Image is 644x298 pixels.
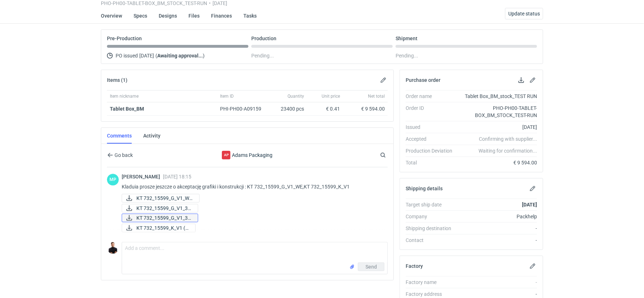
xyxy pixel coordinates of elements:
div: Shipping destination [406,225,458,232]
h2: Purchase order [406,77,440,83]
figcaption: MP [107,174,119,186]
div: - [458,237,537,244]
a: Activity [143,128,160,144]
div: - [458,290,537,298]
p: Kladuia prosze jeszcze o akceptację grafiki i konstrukcji : KT 732_15599_G_V1_WE,KT 732_15599_K_V1 [122,182,382,191]
div: Factory name [406,279,458,286]
em: Waiting for confirmation... [479,147,537,154]
div: 23400 pcs [271,102,307,116]
a: KT 732_15599_G_V1_3D... [122,214,198,222]
div: Order ID [406,104,458,119]
em: Confirming with supplier... [479,136,537,142]
a: Overview [101,8,122,24]
a: Comments [107,128,132,144]
div: KT 732_15599_G_V1_3D.JPG [122,214,193,222]
div: Pending... [396,51,537,60]
figcaption: AP [222,151,230,159]
span: [DATE] [139,51,154,60]
p: Shipment [396,36,417,41]
div: Company [406,213,458,220]
span: • [209,0,211,6]
img: Tomasz Kubiak [107,242,119,254]
p: Pre-Production [107,36,142,41]
div: KT 732_15599_G_V1_3D ruch (1).pdf [122,204,193,213]
button: Update status [505,8,543,19]
h2: Shipping details [406,186,443,191]
div: Production Deviation [406,147,458,154]
h2: Items (1) [107,77,127,83]
div: Packhelp [458,213,537,220]
span: Item ID [220,93,234,99]
div: - [458,225,537,232]
div: PHI-PH00-A09159 [220,105,268,112]
button: Edit factory details [528,262,537,270]
div: [DATE] [458,124,537,131]
button: Edit shipping details [528,184,537,193]
input: Search [379,151,402,159]
div: Issued [406,124,458,131]
div: PO issued [107,51,248,60]
div: Order name [406,93,458,100]
span: Item nickname [110,93,139,99]
span: ( [155,53,157,59]
a: Files [188,8,200,24]
span: Send [365,264,377,269]
button: Go back [107,151,133,159]
span: KT 732_15599_G_V1_3D... [136,214,192,222]
div: Adams Packaging [222,151,230,159]
div: € 9 594.00 [346,105,385,112]
strong: [DATE] [522,202,537,208]
div: PHO-PH00-TABLET-BOX_BM_STOCK_TEST-RUN [DATE] [101,0,421,6]
div: PHO-PH00-TABLET-BOX_BM_STOCK_TEST-RUN [458,104,537,119]
div: € 0.41 [310,105,340,112]
button: Edit items [379,76,388,84]
button: Download PO [517,76,526,84]
div: Accepted [406,135,458,143]
span: Unit price [322,93,340,99]
span: Quantity [288,93,304,99]
h2: Factory [406,263,423,269]
a: Tablet Box_BM [110,106,144,112]
strong: Awaiting approval... [157,53,203,59]
span: KT 732_15599_G_V1_3D... [136,204,192,212]
button: Send [358,262,384,271]
div: Martyna Paroń [107,174,119,186]
p: Production [251,36,276,41]
div: Tablet Box_BM_stock_TEST RUN [458,93,537,100]
span: KT 732_15599_K_V1 (1... [136,224,190,232]
span: KT 732_15599_G_V1_WE... [136,194,193,202]
div: KT 732_15599_G_V1_WEW (1).pdf [122,194,193,202]
a: Tasks [243,8,257,24]
a: KT 732_15599_K_V1 (1... [122,224,196,232]
div: - [458,279,537,286]
a: Specs [134,8,147,24]
span: Go back [113,153,133,158]
a: Designs [159,8,177,24]
div: KT 732_15599_K_V1 (1).pdf [122,224,193,232]
div: Contact [406,237,458,244]
a: Finances [211,8,232,24]
span: Update status [508,11,540,16]
div: Adams Packaging [188,151,306,159]
button: Edit purchase order [528,76,537,84]
a: KT 732_15599_G_V1_3D... [122,204,198,213]
div: Target ship date [406,201,458,208]
div: € 9 594.00 [458,159,537,166]
a: KT 732_15599_G_V1_WE... [122,194,200,202]
div: Total [406,159,458,166]
span: Pending... [251,51,274,60]
div: Factory address [406,290,458,298]
span: Net total [368,93,385,99]
span: ) [203,53,205,59]
span: [DATE] 18:15 [163,174,191,180]
span: [PERSON_NAME] [122,174,163,180]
